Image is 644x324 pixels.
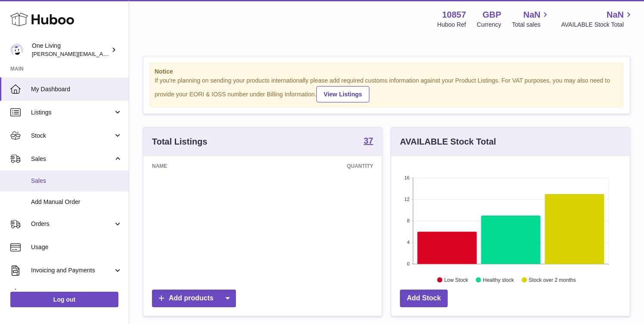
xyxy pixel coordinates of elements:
[444,277,468,283] text: Low Stock
[477,21,502,29] div: Currency
[512,9,550,29] a: NaN Total sales
[437,21,466,29] div: Huboo Ref
[10,292,118,307] a: Log out
[529,277,576,283] text: Stock over 2 months
[561,21,634,29] span: AVAILABLE Stock Total
[407,261,409,266] text: 0
[10,43,23,56] img: Jessica@oneliving.com
[607,9,624,21] span: NaN
[31,132,113,140] span: Stock
[407,240,409,245] text: 4
[31,177,122,185] span: Sales
[407,218,409,223] text: 8
[143,156,245,176] th: Name
[364,136,373,145] strong: 37
[512,21,550,29] span: Total sales
[152,136,207,148] h3: Total Listings
[31,155,113,163] span: Sales
[31,220,113,228] span: Orders
[32,50,173,57] span: [PERSON_NAME][EMAIL_ADDRESS][DOMAIN_NAME]
[483,9,501,21] strong: GBP
[155,77,619,102] div: If you're planning on sending your products internationally please add required customs informati...
[32,42,109,58] div: One Living
[483,277,514,283] text: Healthy stock
[316,86,369,102] a: View Listings
[400,290,448,307] a: Add Stock
[561,9,634,29] a: NaN AVAILABLE Stock Total
[404,175,409,180] text: 16
[31,108,113,117] span: Listings
[155,68,619,76] strong: Notice
[364,136,373,147] a: 37
[31,266,113,275] span: Invoicing and Payments
[442,9,466,21] strong: 10857
[31,198,122,206] span: Add Manual Order
[523,9,540,21] span: NaN
[245,156,382,176] th: Quantity
[404,197,409,202] text: 12
[400,136,496,148] h3: AVAILABLE Stock Total
[31,243,122,251] span: Usage
[152,290,236,307] a: Add products
[31,85,122,93] span: My Dashboard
